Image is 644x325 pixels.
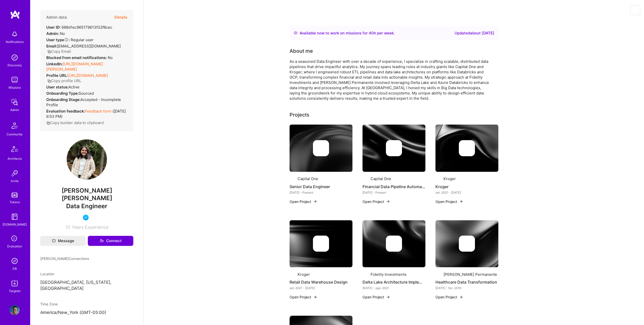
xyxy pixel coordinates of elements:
div: [DATE] - ago. 2021 [363,285,425,291]
div: Targeter [9,288,21,294]
img: Company logo [363,271,369,277]
img: arrow-right [459,295,463,299]
button: Open Project [435,294,463,300]
a: [URL][DOMAIN_NAME] [68,73,108,78]
div: Notifications [6,39,24,44]
a: [URL][DOMAIN_NAME][PERSON_NAME] [46,62,103,72]
img: User Avatar [10,305,20,315]
img: arrow-right [386,295,390,299]
div: Projects [290,111,309,119]
strong: Blocked from email notifications: [46,55,108,60]
div: Missions [9,85,21,90]
p: [GEOGRAPHIC_DATA], [US_STATE], [GEOGRAPHIC_DATA] [40,280,133,292]
span: [PERSON_NAME] [PERSON_NAME] [40,187,133,202]
img: tokens [12,193,18,197]
img: cover [363,220,425,267]
div: 688d1ec965179613f32f8cec [46,25,112,30]
div: Location [40,271,133,277]
img: arrow-right [313,295,317,299]
span: 40 [369,31,374,35]
img: discovery [10,52,20,63]
span: Active [68,85,79,89]
strong: Evaluation feedback: [46,109,85,114]
img: Company logo [435,176,441,182]
button: Copy builder data to clipboard [46,120,104,125]
div: set. 2021 - [DATE] [435,190,498,195]
div: Admin [10,107,19,113]
i: icon Connect [99,239,104,243]
div: DB [13,266,17,271]
div: Invite [11,178,19,184]
h4: Kroger [435,183,498,190]
div: [DATE] - Present [363,190,425,195]
img: Vetted A.Teamer [83,214,89,221]
h4: Delta Lake Architecture Implementation [363,279,425,285]
div: [PERSON_NAME] Permanente [444,272,497,277]
button: Message [40,236,86,246]
img: cover [290,220,352,267]
img: Company logo [313,140,329,156]
div: Updated about [DATE] [455,30,494,36]
i: icon SelectionTeam [10,234,19,244]
div: Capital One [298,176,318,181]
img: Company logo [459,236,475,252]
i: icon Copy [47,50,51,53]
i: icon Copy [47,79,51,83]
a: Feedback form [85,109,111,114]
strong: LinkedIn: [46,62,63,66]
div: [DOMAIN_NAME] [3,222,27,227]
img: cover [435,220,498,267]
div: About me [290,47,313,55]
img: Company logo [313,236,329,252]
div: [DATE] - Present [290,190,352,195]
img: arrow-right [386,199,390,203]
img: cover [435,125,498,172]
img: Community [9,120,21,132]
div: No [46,31,65,36]
img: teamwork [10,75,20,85]
button: Open Project [363,199,390,204]
img: User Avatar [67,139,107,180]
button: Copy Email [47,49,71,54]
div: Tokens [10,199,20,205]
img: bell [10,29,20,39]
img: Skill Targeter [10,278,20,288]
img: Company logo [290,176,296,182]
img: Company logo [386,236,402,252]
img: logo [10,10,20,19]
span: Time Zone [40,302,58,306]
a: User Avatar [8,305,21,315]
i: icon Mail [52,239,56,243]
button: Open Project [363,294,390,300]
strong: User status: [46,85,68,89]
div: Regular user [46,37,94,42]
img: Company logo [459,140,475,156]
button: Connect [88,236,133,246]
div: Kroger [444,176,456,181]
strong: Admin: [46,31,59,36]
i: icon Copy [46,121,50,125]
span: [PERSON_NAME] Connections [40,256,89,261]
strong: User ID: [46,25,61,30]
button: Open Project [435,199,463,204]
h4: Healthcare Data Transformation [435,279,498,285]
img: Company logo [435,271,441,277]
img: Company logo [363,176,369,182]
button: Copy profile URL [47,78,81,83]
div: Architects [8,156,22,161]
img: arrow-right [459,199,463,203]
h4: Admin data [46,15,67,20]
div: Kroger [298,272,310,277]
img: Company logo [386,140,402,156]
img: guide book [10,212,20,222]
button: Open Project [290,199,317,204]
h4: Financial Data Pipeline Automation [363,183,425,190]
h4: Retail Data Warehouse Design [290,279,352,285]
strong: Onboarding Stage: [46,97,80,102]
p: America/New_York (GMT-05:00 ) [40,310,133,316]
div: Available now to work on missions for h per week . [300,30,395,36]
span: sourced [79,91,94,96]
img: arrow-right [313,199,317,203]
span: [EMAIL_ADDRESS][DOMAIN_NAME] [57,44,121,48]
span: Accepted - Incomplete Profile [46,97,121,107]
